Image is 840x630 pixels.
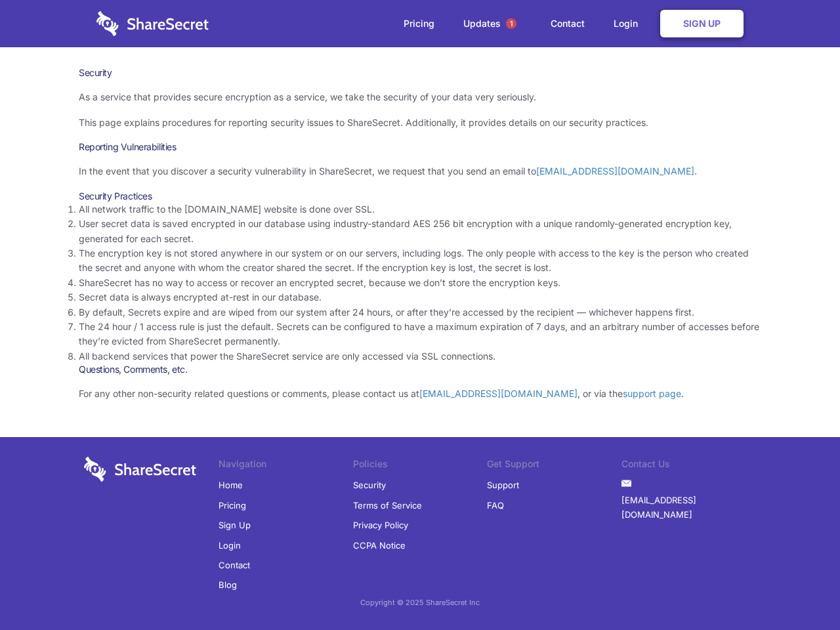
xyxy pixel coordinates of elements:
[79,67,761,79] h1: Security
[487,457,621,475] li: Get Support
[536,165,694,177] a: [EMAIL_ADDRESS][DOMAIN_NAME]
[353,475,386,495] a: Security
[600,3,658,44] a: Login
[506,18,516,29] span: 1
[79,320,761,349] li: The 24 hour / 1 access rule is just the default. Secrets can be configured to have a maximum expi...
[660,10,744,37] a: Sign Up
[79,202,761,217] li: All network traffic to the [DOMAIN_NAME] website is done over SSL.
[487,495,504,515] a: FAQ
[219,555,250,575] a: Contact
[79,276,761,290] li: ShareSecret has no way to access or recover an encrypted secret, because we don’t store the encry...
[219,475,243,495] a: Home
[84,457,196,482] img: logo-wordmark-white-trans-d4663122ce5f474addd5e946df7df03e33cb6a1c49d2221995e7729f52c070b2.svg
[79,305,761,320] li: By default, Secrets expire and are wiped from our system after 24 hours, or after they’re accesse...
[219,495,246,515] a: Pricing
[79,217,761,246] li: User secret data is saved encrypted in our database using industry-standard AES 256 bit encryptio...
[79,164,761,178] p: In the event that you discover a security vulnerability in ShareSecret, we request that you send ...
[621,457,756,475] li: Contact Us
[219,535,241,555] a: Login
[623,388,681,399] a: support page
[353,535,406,555] a: CCPA Notice
[79,115,761,130] p: This page explains procedures for reporting security issues to ShareSecret. Additionally, it prov...
[219,575,237,595] a: Blog
[419,388,577,399] a: [EMAIL_ADDRESS][DOMAIN_NAME]
[537,3,598,44] a: Contact
[79,364,761,375] h3: Questions, Comments, etc.
[96,11,209,36] img: logo-wordmark-white-trans-d4663122ce5f474addd5e946df7df03e33cb6a1c49d2221995e7729f52c070b2.svg
[79,290,761,304] li: Secret data is always encrypted at-rest in our database.
[79,349,761,364] li: All backend services that power the ShareSecret service are only accessed via SSL connections.
[79,90,761,104] p: As a service that provides secure encryption as a service, we take the security of your data very...
[79,246,761,276] li: The encryption key is not stored anywhere in our system or on our servers, including logs. The on...
[621,490,756,525] a: [EMAIL_ADDRESS][DOMAIN_NAME]
[487,475,519,495] a: Support
[79,387,761,401] p: For any other non-security related questions or comments, please contact us at , or via the .
[353,515,408,535] a: Privacy Policy
[219,457,353,475] li: Navigation
[79,141,761,153] h3: Reporting Vulnerabilities
[353,495,422,515] a: Terms of Service
[219,515,251,535] a: Sign Up
[390,3,448,44] a: Pricing
[79,190,761,202] h3: Security Practices
[353,457,488,475] li: Policies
